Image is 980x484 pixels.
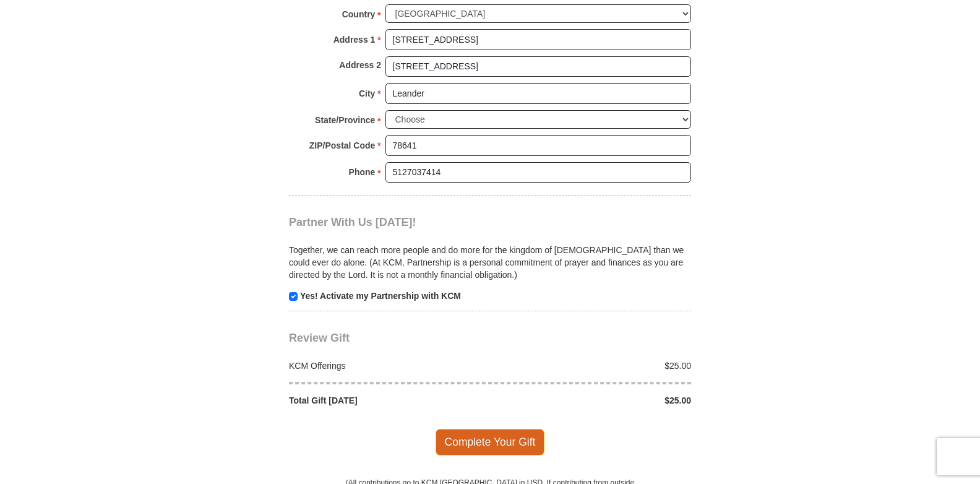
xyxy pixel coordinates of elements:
div: Total Gift [DATE] [283,394,491,407]
strong: Address 2 [339,56,381,74]
div: $25.00 [490,360,698,372]
strong: State/Province [315,111,375,129]
strong: Phone [349,163,376,181]
div: $25.00 [490,394,698,407]
strong: Country [342,6,376,23]
span: Partner With Us [DATE]! [289,216,416,228]
strong: Yes! Activate my Partnership with KCM [300,291,461,301]
span: Review Gift [289,332,350,344]
strong: Address 1 [333,31,376,48]
strong: ZIP/Postal Code [309,137,376,154]
strong: City [359,85,375,102]
div: KCM Offerings [283,360,491,372]
p: Together, we can reach more people and do more for the kingdom of [DEMOGRAPHIC_DATA] than we coul... [289,244,691,281]
span: Complete Your Gift [436,429,545,455]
